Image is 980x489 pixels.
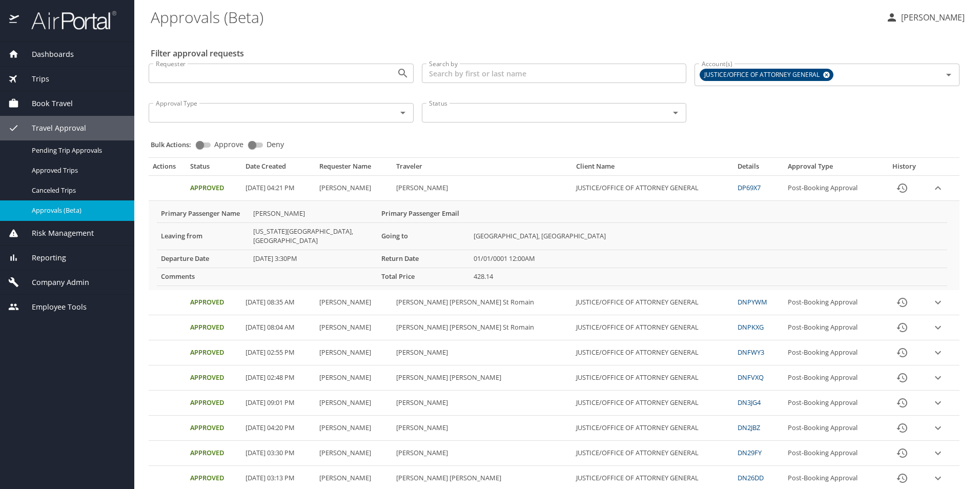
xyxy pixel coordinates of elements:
[930,370,946,385] button: expand row
[930,445,946,461] button: expand row
[392,416,572,441] td: [PERSON_NAME]
[392,441,572,466] td: [PERSON_NAME]
[572,340,733,365] td: JUSTICE/OFFICE OF ATTORNEY GENERAL
[738,398,761,407] a: DN3JG4
[572,290,733,315] td: JUSTICE/OFFICE OF ATTORNEY GENERAL
[890,365,914,390] button: History
[890,290,914,315] button: History
[890,441,914,465] button: History
[784,340,882,365] td: Post-Booking Approval
[572,416,733,441] td: JUSTICE/OFFICE OF ATTORNEY GENERAL
[186,176,241,201] td: Approved
[186,162,241,175] th: Status
[700,69,833,81] div: JUSTICE/OFFICE OF ATTORNEY GENERAL
[882,162,926,175] th: History
[392,365,572,391] td: [PERSON_NAME] [PERSON_NAME]
[469,222,947,250] td: [GEOGRAPHIC_DATA], [GEOGRAPHIC_DATA]
[19,123,86,134] span: Travel Approval
[784,416,882,441] td: Post-Booking Approval
[186,441,241,466] td: Approved
[241,441,315,466] td: [DATE] 03:30 PM
[469,250,947,268] td: 01/01/0001 12:00AM
[151,45,244,62] h2: Filter approval requests
[572,176,733,201] td: JUSTICE/OFFICE OF ATTORNEY GENERAL
[930,295,946,310] button: expand row
[572,441,733,466] td: JUSTICE/OFFICE OF ATTORNEY GENERAL
[249,222,377,250] td: [US_STATE][GEOGRAPHIC_DATA], [GEOGRAPHIC_DATA]
[890,340,914,365] button: History
[930,420,946,436] button: expand row
[784,391,882,416] td: Post-Booking Approval
[738,473,764,482] a: DN26DD
[157,222,249,250] th: Leaving from
[392,391,572,416] td: [PERSON_NAME]
[392,290,572,315] td: [PERSON_NAME] [PERSON_NAME] St Romain
[377,268,469,286] th: Total Price
[149,162,186,175] th: Actions
[392,315,572,340] td: [PERSON_NAME] [PERSON_NAME] St Romain
[784,365,882,391] td: Post-Booking Approval
[784,315,882,340] td: Post-Booking Approval
[32,186,122,195] span: Canceled Trips
[738,183,761,192] a: DP69X7
[315,441,392,466] td: [PERSON_NAME]
[882,8,969,27] button: [PERSON_NAME]
[19,301,87,313] span: Employee Tools
[700,70,826,80] span: JUSTICE/OFFICE OF ATTORNEY GENERAL
[890,391,914,415] button: History
[32,166,122,175] span: Approved Trips
[469,268,947,286] td: 428.14
[241,365,315,391] td: [DATE] 02:48 PM
[186,340,241,365] td: Approved
[241,176,315,201] td: [DATE] 04:21 PM
[19,98,73,109] span: Book Travel
[151,140,199,149] p: Bulk Actions:
[890,416,914,440] button: History
[151,1,877,33] h1: Approvals (Beta)
[315,340,392,365] td: [PERSON_NAME]
[19,228,94,239] span: Risk Management
[898,11,965,24] p: [PERSON_NAME]
[572,162,733,175] th: Client Name
[738,448,762,457] a: DN29FY
[186,391,241,416] td: Approved
[249,205,377,222] td: [PERSON_NAME]
[19,277,89,288] span: Company Admin
[186,416,241,441] td: Approved
[241,416,315,441] td: [DATE] 04:20 PM
[572,365,733,391] td: JUSTICE/OFFICE OF ATTORNEY GENERAL
[930,180,946,196] button: expand row
[930,345,946,360] button: expand row
[738,373,764,382] a: DNFVXQ
[241,315,315,340] td: [DATE] 08:04 AM
[572,315,733,340] td: JUSTICE/OFFICE OF ATTORNEY GENERAL
[241,162,315,175] th: Date Created
[930,471,946,486] button: expand row
[784,162,882,175] th: Approval Type
[315,176,392,201] td: [PERSON_NAME]
[157,205,249,222] th: Primary Passenger Name
[377,222,469,250] th: Going to
[784,441,882,466] td: Post-Booking Approval
[186,315,241,340] td: Approved
[738,348,764,357] a: DNFWY3
[738,322,764,332] a: DNPKXG
[315,365,392,391] td: [PERSON_NAME]
[241,290,315,315] td: [DATE] 08:35 AM
[315,162,392,175] th: Requester Name
[157,268,249,286] th: Comments
[890,176,914,200] button: History
[32,146,122,155] span: Pending Trip Approvals
[315,315,392,340] td: [PERSON_NAME]
[315,290,392,315] td: [PERSON_NAME]
[392,176,572,201] td: [PERSON_NAME]
[392,162,572,175] th: Traveler
[890,315,914,340] button: History
[930,320,946,335] button: expand row
[9,10,20,30] img: icon-airportal.png
[19,73,49,85] span: Trips
[157,250,249,268] th: Departure Date
[784,176,882,201] td: Post-Booking Approval
[377,250,469,268] th: Return Date
[738,423,760,432] a: DN2JBZ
